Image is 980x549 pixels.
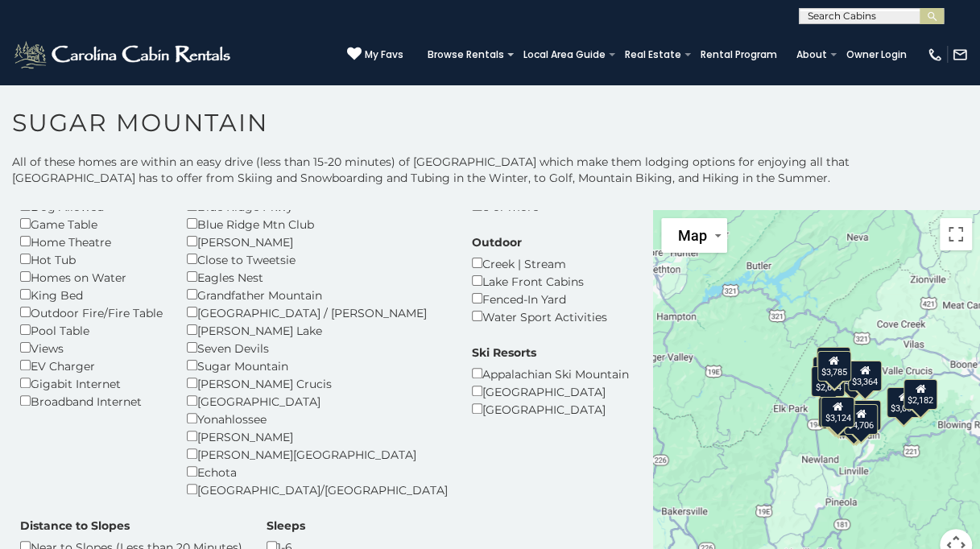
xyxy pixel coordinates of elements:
[187,215,448,233] div: Blue Ridge Mtn Club
[472,272,607,290] div: Lake Front Cabins
[812,366,846,397] div: $2,664
[20,374,163,392] div: Gigabit Internet
[187,463,448,481] div: Echota
[187,410,448,427] div: Yonahlossee
[20,303,163,321] div: Outdoor Fire/Fire Table
[693,43,785,66] a: Rental Program
[844,404,878,435] div: $4,706
[472,365,629,382] div: Appalachian Ski Mountain
[677,227,706,244] span: Map
[817,351,851,382] div: $3,785
[20,518,130,534] label: Distance to Slopes
[187,321,448,339] div: [PERSON_NAME] Lake
[187,481,448,498] div: [GEOGRAPHIC_DATA]/[GEOGRAPHIC_DATA]
[187,250,448,268] div: Close to Tweetsie
[472,234,522,250] label: Outdoor
[187,339,448,357] div: Seven Devils
[20,250,163,268] div: Hot Tub
[365,47,403,62] span: My Favs
[187,445,448,463] div: [PERSON_NAME][GEOGRAPHIC_DATA]
[347,47,403,63] a: My Favs
[12,39,235,71] img: White-1-2.png
[187,286,448,303] div: Grandfather Mountain
[818,397,852,427] div: $4,693
[904,379,937,410] div: $2,182
[187,268,448,286] div: Eagles Nest
[472,290,607,308] div: Fenced-In Yard
[472,400,629,418] div: [GEOGRAPHIC_DATA]
[821,397,855,427] div: $3,124
[20,357,163,374] div: EV Charger
[927,47,943,63] img: phone-regular-white.png
[887,387,920,418] div: $3,065
[420,43,512,66] a: Browse Rentals
[20,233,163,250] div: Home Theatre
[20,392,163,410] div: Broadband Internet
[187,303,448,321] div: [GEOGRAPHIC_DATA] / [PERSON_NAME]
[20,339,163,357] div: Views
[20,268,163,286] div: Homes on Water
[847,400,881,431] div: $2,869
[472,308,607,325] div: Water Sport Activities
[472,382,629,400] div: [GEOGRAPHIC_DATA]
[187,357,448,374] div: Sugar Mountain
[20,215,163,233] div: Game Table
[838,43,915,66] a: Owner Login
[187,427,448,445] div: [PERSON_NAME]
[515,43,614,66] a: Local Area Guide
[20,286,163,303] div: King Bed
[848,361,882,391] div: $3,364
[267,518,305,534] label: Sleeps
[187,392,448,410] div: [GEOGRAPHIC_DATA]
[472,254,607,272] div: Creek | Stream
[940,218,972,250] button: Toggle fullscreen view
[817,347,850,378] div: $3,853
[20,321,163,339] div: Pool Table
[952,47,968,63] img: mail-regular-white.png
[661,218,727,253] button: Change map style
[187,233,448,250] div: [PERSON_NAME]
[187,374,448,392] div: [PERSON_NAME] Crucis
[788,43,835,66] a: About
[472,345,536,361] label: Ski Resorts
[617,43,689,66] a: Real Estate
